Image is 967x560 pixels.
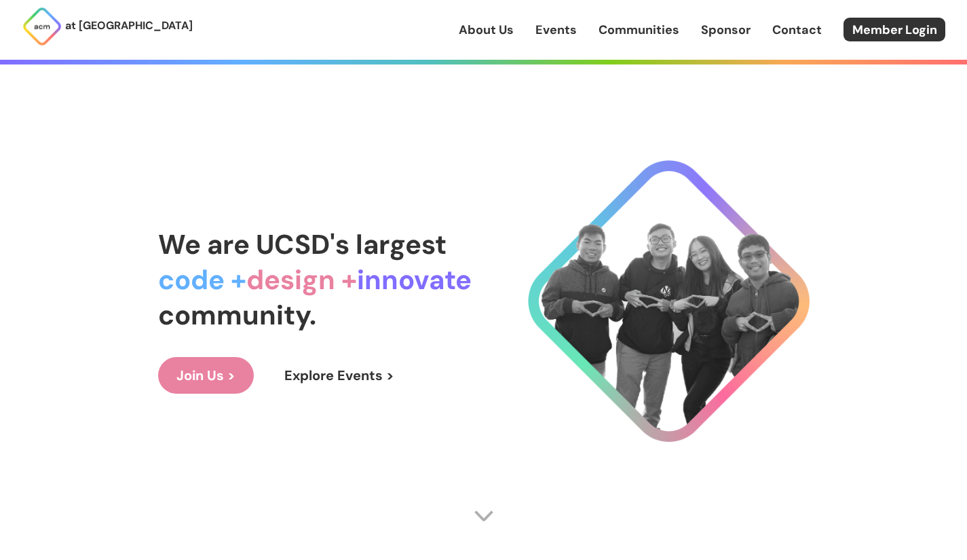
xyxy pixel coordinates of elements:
[158,297,316,333] span: community.
[22,6,193,47] a: at [GEOGRAPHIC_DATA]
[843,18,945,41] a: Member Login
[357,262,472,297] span: innovate
[474,506,494,526] img: Scroll Arrow
[65,17,193,35] p: at [GEOGRAPHIC_DATA]
[535,21,577,39] a: Events
[459,21,514,39] a: About Us
[158,262,246,297] span: code +
[158,227,447,262] span: We are UCSD's largest
[701,21,751,39] a: Sponsor
[158,357,254,394] a: Join Us >
[528,160,810,442] img: Cool Logo
[22,6,62,47] img: ACM Logo
[599,21,679,39] a: Communities
[246,262,357,297] span: design +
[266,357,413,394] a: Explore Events >
[772,21,822,39] a: Contact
